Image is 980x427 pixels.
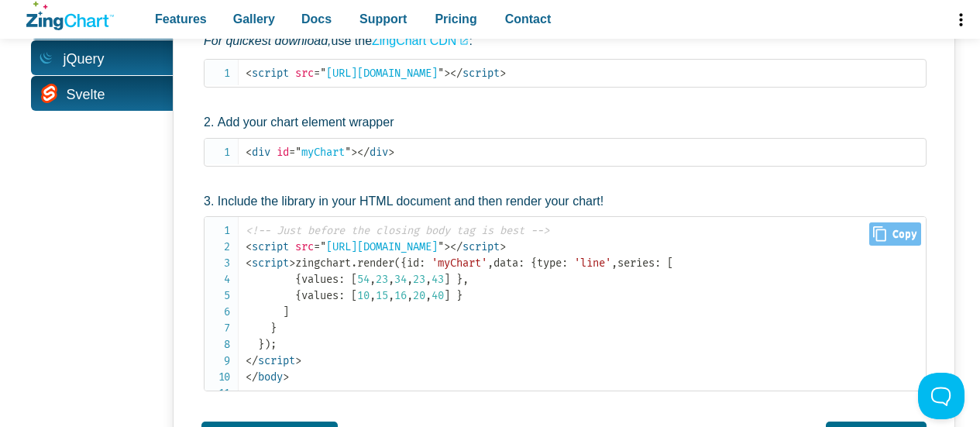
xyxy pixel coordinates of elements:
span: > [295,354,301,367]
span: } [456,289,462,302]
span: src [295,67,314,80]
span: src [295,240,314,253]
span: } [456,273,462,286]
span: < [246,146,252,159]
span: > [289,257,295,270]
span: ] [444,289,450,302]
span: : [339,273,345,286]
span: 54 [357,273,370,286]
span: , [388,273,394,286]
span: script [246,240,289,253]
span: Pricing [435,9,476,29]
span: [URL][DOMAIN_NAME] [314,240,444,253]
span: } [258,338,264,351]
span: myChart [289,146,351,159]
span: Contact [505,9,552,29]
span: ] [283,305,289,319]
span: , [611,257,617,270]
span: : [419,257,425,270]
span: " [345,146,351,159]
span: = [314,67,320,80]
span: zingchart id data type series values values [246,257,673,351]
span: script [246,354,295,367]
span: Support [359,9,407,29]
span: 'line' [574,257,611,270]
li: Add your chart element wrapper [204,112,927,167]
span: ( [394,257,401,270]
span: 40 [432,289,444,302]
span: <!-- Just before the closing body tag is best --> [246,224,549,237]
span: div [357,146,388,159]
span: = [289,146,295,159]
span: 43 [432,273,444,286]
span: < [246,257,252,270]
em: For quickest download, [204,34,332,47]
span: </ [450,67,462,80]
span: ) [264,338,270,351]
span: : [655,257,661,270]
span: Docs [301,9,332,29]
span: 16 [394,289,407,302]
span: = [314,240,320,253]
span: : [518,257,524,270]
span: 23 [413,273,425,286]
span: } [270,322,277,335]
span: " [320,240,326,253]
span: , [425,289,432,302]
span: Gallery [233,9,275,29]
span: 34 [394,273,407,286]
span: { [401,257,407,270]
span: : [339,289,345,302]
span: [URL][DOMAIN_NAME] [314,67,444,80]
span: , [487,257,493,270]
span: [ [667,257,673,270]
span: </ [246,370,258,384]
span: id [277,146,289,159]
span: script [246,67,289,80]
a: ZingChart CDN [372,31,469,51]
span: ; [270,338,277,351]
span: , [425,273,432,286]
span: > [351,146,357,159]
span: jQuery [64,47,105,71]
span: " [295,146,301,159]
span: [ [351,273,357,286]
span: " [438,67,444,80]
iframe: Toggle Customer Support [918,373,965,419]
span: 20 [413,289,425,302]
span: script [450,240,500,253]
span: </ [246,354,258,367]
span: . [351,257,357,270]
span: , [388,289,394,302]
span: , [370,289,376,302]
span: < [246,240,252,253]
span: body [246,370,283,384]
span: ] [444,273,450,286]
span: { [295,273,301,286]
li: Include the library in your HTML document and then render your chart! [204,191,927,392]
span: > [444,67,450,80]
span: " [320,67,326,80]
span: 'myChart' [432,257,487,270]
span: 15 [376,289,388,302]
span: [ [351,289,357,302]
span: , [407,289,413,302]
span: , [407,273,413,286]
span: > [500,240,506,253]
span: Svelte [67,83,105,107]
span: Features [155,9,207,29]
span: </ [450,240,462,253]
span: 23 [376,273,388,286]
span: " [438,240,444,253]
span: : [562,257,568,270]
span: render [357,257,394,270]
a: ZingChart Logo. Click to return to the homepage [26,2,114,30]
span: { [295,289,301,302]
span: < [246,67,252,80]
span: { [531,257,537,270]
span: div [246,146,270,159]
span: > [388,146,394,159]
p: use the : [204,31,927,51]
span: > [283,370,289,384]
span: > [500,67,506,80]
